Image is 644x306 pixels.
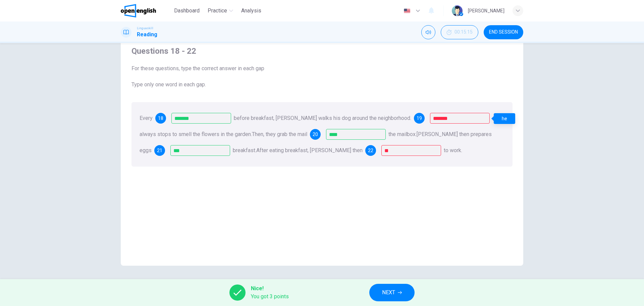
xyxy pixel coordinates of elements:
[489,30,518,35] span: END SESSION
[251,293,289,301] span: You got 3 points
[121,4,171,17] a: OpenEnglish logo
[441,25,478,39] button: 00:15:15
[368,148,373,153] span: 22
[233,147,256,154] span: breakfast.
[484,25,523,39] button: END SESSION
[454,30,473,35] span: 00:15:15
[326,129,386,140] input: from
[241,7,261,15] span: Analysis
[403,8,411,13] img: en
[430,113,490,124] input: he
[137,31,157,39] h1: Reading
[174,7,200,15] span: Dashboard
[205,5,236,17] button: Practice
[131,46,513,56] h4: Questions 18 - 22
[252,131,307,137] span: Then, they grab the mail
[468,7,504,15] div: [PERSON_NAME]
[441,25,478,39] div: Hide
[140,115,153,121] span: Every
[452,5,463,16] img: Profile picture
[417,116,422,121] span: 19
[140,131,252,137] span: always stops to smell the flowers in the garden.
[208,7,227,15] span: Practice
[121,4,156,17] img: OpenEnglish logo
[256,147,363,154] span: After eating breakfast, [PERSON_NAME] then
[421,25,435,39] div: Mute
[137,26,153,31] span: Linguaskill
[131,81,513,89] span: Type only one word in each gap.
[313,132,318,137] span: 20
[381,145,441,156] input: goes
[171,113,231,124] input: morning
[369,284,415,301] button: NEXT
[388,131,417,137] span: the mailbox.
[157,148,162,153] span: 21
[234,115,411,121] span: before breakfast, [PERSON_NAME] walks his dog around the neighborhood.
[131,64,513,73] span: For these questions, type the correct answer in each gap
[382,288,395,297] span: NEXT
[251,285,289,293] span: Nice!
[170,145,230,156] input: for
[238,5,264,17] button: Analysis
[158,116,163,121] span: 18
[171,5,202,17] button: Dashboard
[444,147,462,154] span: to work.
[494,113,515,124] div: he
